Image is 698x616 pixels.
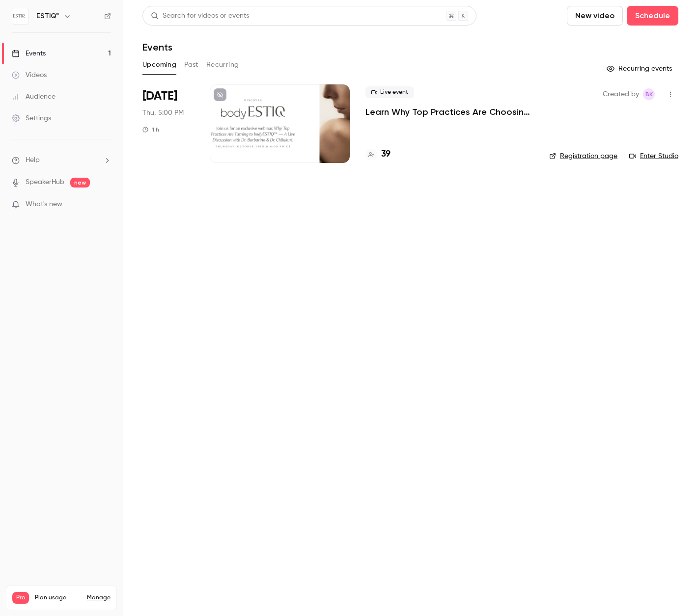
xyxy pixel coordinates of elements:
[549,151,617,161] a: Registration page
[12,8,28,24] img: ESTIQ™
[142,57,176,73] button: Upcoming
[365,148,391,161] a: 39
[567,6,623,26] button: New video
[12,155,111,165] li: help-dropdown-opener
[12,113,51,123] div: Settings
[645,88,653,100] span: BK
[142,41,172,53] h1: Events
[602,61,678,77] button: Recurring events
[26,177,64,187] a: SpeakerHub
[12,592,29,604] span: Pro
[142,126,159,134] div: 1 h
[26,199,62,210] span: What's new
[365,106,533,118] a: Learn Why Top Practices Are Choosing bodyESTIQ™ — A Live Discussion with [PERSON_NAME] & [PERSON_...
[87,594,111,602] a: Manage
[206,57,239,73] button: Recurring
[142,84,194,163] div: Oct 23 Thu, 6:00 PM (America/Chicago)
[70,178,90,187] span: new
[12,92,56,102] div: Audience
[12,49,46,58] div: Events
[603,88,639,100] span: Created by
[142,108,184,118] span: Thu, 5:00 PM
[643,88,655,100] span: Brian Kirk
[629,151,678,161] a: Enter Studio
[35,594,81,602] span: Plan usage
[151,11,249,21] div: Search for videos or events
[184,57,198,73] button: Past
[36,11,59,21] h6: ESTIQ™
[365,86,414,98] span: Live event
[26,155,40,165] span: Help
[142,88,177,104] span: [DATE]
[12,70,47,80] div: Videos
[627,6,678,26] button: Schedule
[381,148,391,161] h4: 39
